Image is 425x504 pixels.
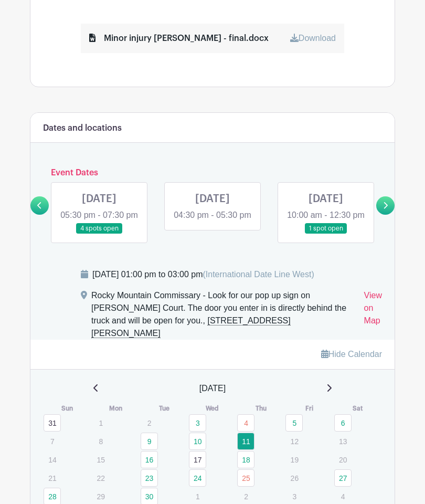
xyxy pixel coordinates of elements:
[188,403,237,414] th: Wed
[334,403,382,414] th: Sat
[237,433,254,450] a: 11
[364,289,382,340] a: View on Map
[203,270,314,279] span: (International Date Line West)
[285,451,303,468] p: 19
[285,403,333,414] th: Fri
[44,470,61,486] p: 21
[237,414,254,432] a: 4
[189,469,206,487] a: 24
[140,403,188,414] th: Tue
[43,403,91,414] th: Sun
[92,451,109,468] p: 15
[334,451,352,468] p: 20
[92,433,109,449] p: 8
[89,32,269,45] div: Minor injury [PERSON_NAME] - final.docx
[199,382,226,395] span: [DATE]
[290,34,336,43] a: Download
[285,470,303,486] p: 26
[285,433,303,449] p: 12
[141,433,158,450] a: 9
[189,433,206,450] a: 10
[91,403,140,414] th: Mon
[141,451,158,468] a: 16
[92,470,109,486] p: 22
[321,350,382,359] a: Hide Calendar
[334,414,352,432] a: 6
[237,451,254,468] a: 18
[237,469,254,487] a: 25
[334,433,352,449] p: 13
[92,268,314,281] div: [DATE] 01:00 pm to 03:00 pm
[43,123,122,133] h6: Dates and locations
[237,403,285,414] th: Thu
[189,414,206,432] a: 3
[141,469,158,487] a: 23
[49,168,376,178] h6: Event Dates
[141,415,158,431] p: 2
[91,289,356,340] div: Rocky Mountain Commissary - Look for our pop up sign on [PERSON_NAME] Court. The door you enter i...
[92,415,109,431] p: 1
[189,451,206,468] a: 17
[44,433,61,449] p: 7
[44,414,61,432] a: 31
[334,469,352,487] a: 27
[44,451,61,468] p: 14
[285,414,303,432] a: 5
